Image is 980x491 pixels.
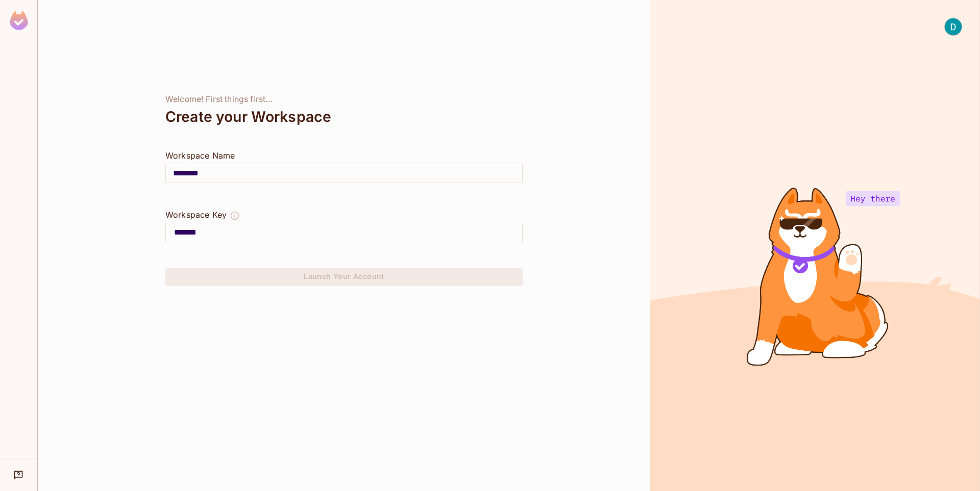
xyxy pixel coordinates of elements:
[10,11,28,30] img: SReyMgAAAABJRU5ErkJggg==
[945,18,962,35] img: 张Del
[165,268,523,286] button: Launch Your Account
[165,105,523,129] div: Create your Workspace
[7,464,30,485] div: Help & Updates
[165,149,523,162] div: Workspace Name
[230,209,240,223] button: The Workspace Key is unique, and serves as the identifier of your workspace.
[165,94,523,105] div: Welcome! First things first...
[165,209,227,221] div: Workspace Key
